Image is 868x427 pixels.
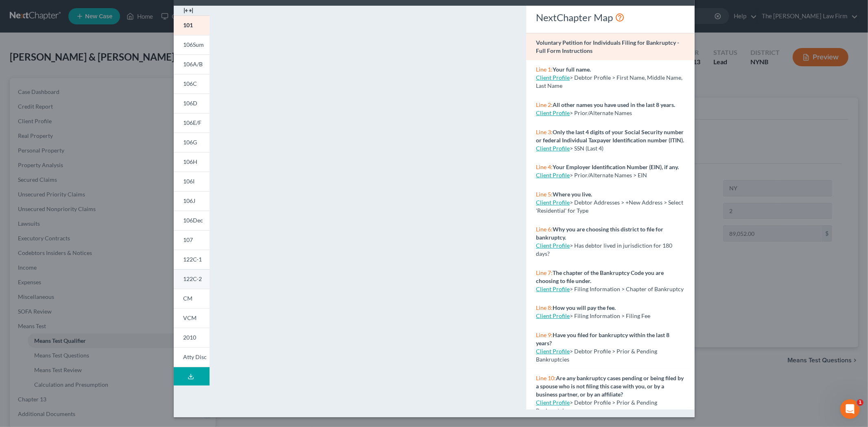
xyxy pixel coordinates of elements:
a: Client Profile [536,242,570,249]
a: 106J [174,191,210,211]
span: > Debtor Addresses > +New Address > Select 'Residential' for Type [536,199,683,214]
span: Line 2: [536,101,553,108]
a: 106E/F [174,113,210,133]
span: > Has debtor lived in jurisdiction for 180 days? [536,242,672,257]
span: 106Dec [184,217,203,224]
a: Client Profile [536,348,570,355]
span: 101 [184,22,193,28]
span: > Prior/Alternate Names [570,109,632,116]
a: Client Profile [536,399,570,406]
strong: How you will pay the fee. [553,304,616,311]
span: 2010 [184,334,197,341]
span: > Debtor Profile > First Name, Middle Name, Last Name [536,74,682,89]
a: Atty Disc [174,347,210,367]
a: 106G [174,133,210,152]
a: 2010 [174,328,210,347]
span: CM [184,295,193,302]
span: VCM [184,314,197,321]
span: Line 8: [536,304,553,311]
a: 106H [174,152,210,172]
a: 122C-2 [174,269,210,289]
a: 106C [174,74,210,94]
a: Client Profile [536,199,570,206]
span: 106C [184,80,197,87]
span: Line 6: [536,226,553,233]
span: 122C-1 [184,256,202,263]
span: 106H [184,158,198,165]
span: 106G [184,139,197,146]
span: Line 4: [536,163,553,170]
a: Client Profile [536,109,570,116]
span: > SSN (Last 4) [570,145,603,152]
a: VCM [174,308,210,328]
span: > Debtor Profile > Prior & Pending Bankruptcies [536,348,657,363]
a: 101 [174,15,210,35]
span: > Debtor Profile > Prior & Pending Bankruptcies [536,399,657,414]
iframe: Intercom live chat [840,399,860,419]
span: 107 [184,236,193,243]
span: Line 10: [536,375,556,381]
img: expand-e0f6d898513216a626fdd78e52531dac95497ffd26381d4c15ee2fc46db09dca.svg [184,6,193,15]
span: Line 9: [536,331,553,338]
span: 106D [184,100,198,107]
a: 122C-1 [174,250,210,269]
strong: Where you live. [553,191,592,198]
strong: Your full name. [553,66,591,73]
a: Client Profile [536,145,570,152]
span: 106E/F [184,119,202,126]
strong: Only the last 4 digits of your Social Security number or federal Individual Taxpayer Identificati... [536,129,684,144]
strong: The chapter of the Bankruptcy Code you are choosing to file under. [536,269,664,284]
span: Line 5: [536,191,553,198]
div: NextChapter Map [536,11,684,24]
span: 106Sum [184,41,204,48]
a: Client Profile [536,285,570,292]
strong: Are any bankruptcy cases pending or being filed by a spouse who is not filing this case with you,... [536,375,684,398]
a: 106Sum [174,35,210,54]
iframe: <object ng-attr-data='[URL][DOMAIN_NAME]' type='application/pdf' width='100%' height='975px'></ob... [224,12,512,409]
strong: Why you are choosing this district to file for bankruptcy. [536,226,663,241]
a: 107 [174,230,210,250]
strong: All other names you have used in the last 8 years. [553,101,675,108]
a: Client Profile [536,172,570,179]
a: 106D [174,94,210,113]
a: Client Profile [536,312,570,319]
strong: Have you filed for bankruptcy within the last 8 years? [536,331,669,346]
span: Atty Disc [184,353,207,360]
span: 1 [857,399,864,406]
a: 106A/B [174,54,210,74]
a: Client Profile [536,74,570,81]
span: Line 3: [536,129,553,135]
strong: Your Employer Identification Number (EIN), if any. [553,163,679,170]
a: 106I [174,172,210,191]
span: Line 1: [536,66,553,73]
span: Line 7: [536,269,553,276]
span: 106J [184,197,196,204]
span: > Prior/Alternate Names > EIN [570,172,647,179]
span: 122C-2 [184,275,202,282]
span: 106A/B [184,61,203,68]
strong: Voluntary Petition for Individuals Filing for Bankruptcy - Full Form Instructions [536,39,679,54]
a: CM [174,289,210,308]
a: 106Dec [174,211,210,230]
span: 106I [184,178,195,185]
span: > Filing Information > Chapter of Bankruptcy [570,285,684,292]
span: > Filing Information > Filing Fee [570,312,650,319]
